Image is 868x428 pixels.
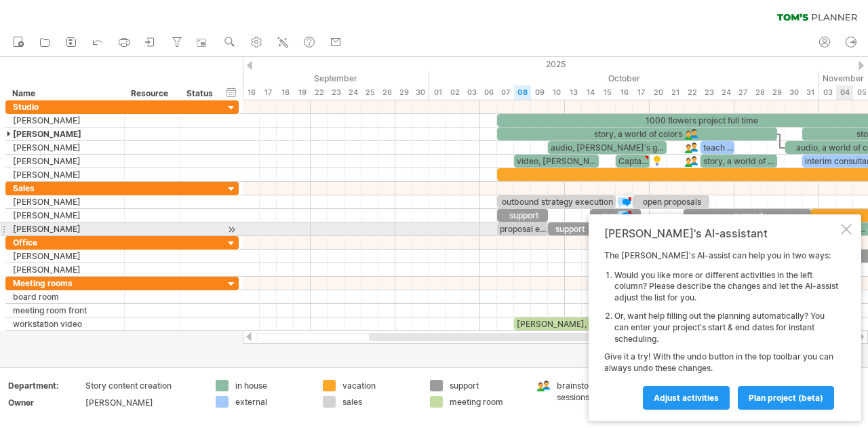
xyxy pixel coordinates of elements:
[342,396,416,408] div: sales
[497,128,777,140] div: story, a world of colors
[13,168,117,181] div: [PERSON_NAME]
[701,85,717,100] div: Thursday, 23 October 2025
[717,85,734,100] div: Friday, 24 October 2025
[361,85,378,100] div: Thursday, 25 September 2025
[13,290,117,303] div: board room
[734,85,751,100] div: Monday, 27 October 2025
[13,209,117,222] div: [PERSON_NAME]
[819,85,836,100] div: Monday, 3 November 2025
[13,304,117,317] div: meeting room front
[701,141,734,154] div: teach at [GEOGRAPHIC_DATA]
[450,396,524,408] div: meeting room
[531,85,548,100] div: Thursday, 9 October 2025
[643,386,730,410] a: Adjust activities
[13,155,117,168] div: [PERSON_NAME]
[768,85,785,100] div: Wednesday, 29 October 2025
[514,155,599,168] div: video, [PERSON_NAME]'s Ocean quest
[13,182,117,195] div: Sales
[235,380,309,391] div: in house
[294,85,311,100] div: Friday, 19 September 2025
[548,141,667,154] div: audio, [PERSON_NAME]'s garden
[446,85,463,100] div: Thursday, 2 October 2025
[56,71,429,85] div: September 2025
[13,128,117,140] div: [PERSON_NAME]
[802,85,819,100] div: Friday, 31 October 2025
[13,141,117,154] div: [PERSON_NAME]
[836,85,853,100] div: Tuesday, 4 November 2025
[480,85,497,100] div: Monday, 6 October 2025
[13,317,117,330] div: workstation video
[13,195,117,208] div: [PERSON_NAME]
[429,85,446,100] div: Wednesday, 1 October 2025
[738,386,834,410] a: plan project (beta)
[650,85,667,100] div: Monday, 20 October 2025
[277,85,294,100] div: Thursday, 18 September 2025
[328,85,344,100] div: Tuesday, 23 September 2025
[131,87,172,100] div: Resource
[13,114,117,127] div: [PERSON_NAME]
[395,85,412,100] div: Monday, 29 September 2025
[616,85,633,100] div: Thursday, 16 October 2025
[701,155,777,168] div: story, a world of colors
[557,380,631,403] div: brainstorm sessions
[684,85,701,100] div: Wednesday, 22 October 2025
[497,209,548,222] div: support
[311,85,328,100] div: Monday, 22 September 2025
[667,85,684,100] div: Tuesday, 21 October 2025
[12,87,117,100] div: Name
[565,85,582,100] div: Monday, 13 October 2025
[85,397,199,408] div: [PERSON_NAME]
[243,85,260,100] div: Tuesday, 16 September 2025
[13,277,117,290] div: Meeting rooms
[633,85,650,100] div: Friday, 17 October 2025
[235,396,309,408] div: external
[85,380,199,391] div: Story content creation
[497,85,514,100] div: Tuesday, 7 October 2025
[8,380,83,391] div: Department:
[13,100,117,113] div: Studio
[344,85,361,100] div: Wednesday, 24 September 2025
[342,380,416,391] div: vacation
[751,85,768,100] div: Tuesday, 28 October 2025
[225,222,238,237] div: scroll to activity
[548,222,591,235] div: support
[260,85,277,100] div: Wednesday, 17 September 2025
[604,250,838,409] div: The [PERSON_NAME]'s AI-assist can help you in two ways: Give it a try! With the undo button in th...
[614,270,838,304] li: Would you like more or different activities in the left column? Please describe the changes and l...
[186,87,216,100] div: Status
[13,263,117,276] div: [PERSON_NAME]
[378,85,395,100] div: Friday, 26 September 2025
[785,85,802,100] div: Thursday, 30 October 2025
[497,222,548,235] div: proposal explainer video's
[497,195,616,208] div: outbound strategy execution
[614,311,838,345] li: Or, want help filling out the planning automatically? You can enter your project's start & end da...
[412,85,429,100] div: Tuesday, 30 September 2025
[13,250,117,262] div: [PERSON_NAME]
[616,155,650,168] div: Captain [PERSON_NAME]
[582,85,599,100] div: Tuesday, 14 October 2025
[13,222,117,235] div: [PERSON_NAME]
[8,397,83,408] div: Owner
[463,85,480,100] div: Friday, 3 October 2025
[514,85,531,100] div: Wednesday, 8 October 2025
[590,209,641,222] div: support
[548,85,565,100] div: Friday, 10 October 2025
[429,71,819,85] div: October 2025
[604,227,838,240] div: [PERSON_NAME]'s AI-assistant
[450,380,524,391] div: support
[654,393,719,403] span: Adjust activities
[684,209,811,222] div: support
[749,393,823,403] span: plan project (beta)
[13,236,117,249] div: Office
[633,195,709,208] div: open proposals
[514,317,599,330] div: [PERSON_NAME], [PERSON_NAME]'s Ocean project
[599,85,616,100] div: Wednesday, 15 October 2025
